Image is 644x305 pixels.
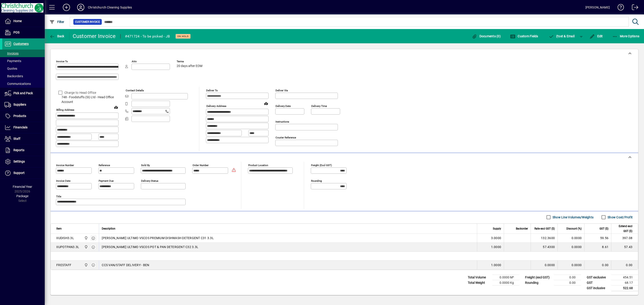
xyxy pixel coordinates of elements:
[311,163,332,167] mat-label: Freight (excl GST)
[13,42,29,46] span: Customers
[13,171,25,175] span: Support
[566,226,582,231] span: Discount (%)
[2,80,45,88] a: Communications
[585,280,611,285] td: GST
[493,226,501,231] span: Supply
[141,179,158,182] mat-label: Delivery status
[2,133,45,144] a: Staff
[13,125,28,129] span: Financials
[466,275,492,280] td: Total Volume
[48,32,66,40] button: Back
[59,3,74,11] button: Add
[275,120,289,123] mat-label: Instructions
[589,34,603,38] span: Edit
[2,72,45,80] a: Backorders
[585,275,611,280] td: GST exclusive
[102,226,115,231] span: Description
[491,263,501,267] span: 1.0000
[206,89,218,92] mat-label: Deliver To
[611,280,638,285] td: 68.17
[491,236,501,240] span: 3.0000
[534,226,555,231] span: Rate excl GST ($)
[193,163,209,167] mat-label: Order number
[585,285,611,291] td: GST inclusive
[56,163,74,167] mat-label: Invoice number
[102,263,149,267] span: CCS VAN/STAFF DELIVERY - BEN
[611,285,638,291] td: 522.68
[584,261,611,269] td: 0.00
[248,163,268,167] mat-label: Product location
[13,160,25,163] span: Settings
[99,163,110,167] mat-label: Reference
[141,163,150,167] mat-label: Sold by
[88,4,132,11] div: Christchurch Cleaning Supplies
[552,215,593,219] label: Show Line Volumes/Weights
[102,245,198,249] span: [PERSON_NAME] ULTIMO VSCOS POT & PAN DETERGENT C32 3.3L
[470,32,502,40] button: Documents (0)
[554,280,581,285] td: 0.00
[263,100,270,107] a: View on map
[2,50,45,57] a: Invoices
[177,35,189,38] span: On hold
[75,20,100,24] span: Customer Invoice
[56,195,61,198] mat-label: Title
[492,280,519,285] td: 0.0000 Kg
[49,34,64,38] span: Back
[4,67,17,70] span: Quotes
[48,18,66,26] button: Filter
[56,263,71,267] div: FRESTAFF
[2,167,45,179] a: Support
[2,156,45,167] a: Settings
[472,34,501,38] span: Documents (0)
[557,234,584,243] td: 0.0000
[557,261,584,269] td: 0.0000
[4,82,31,86] span: Communications
[177,64,202,68] span: 20 days after EOM
[56,95,119,104] span: 748 - Foodstuffs (SI) Ltd - Head Office Account
[83,263,88,267] span: Christchurch Cleaning Supplies Ltd
[13,19,22,23] span: Home
[275,104,291,108] mat-label: Delivery date
[13,91,33,95] span: Pick and Pack
[534,236,555,240] div: 132.3600
[74,3,88,11] button: Profile
[45,32,69,40] app-page-header-button: Back
[2,145,45,156] a: Reports
[177,60,203,63] span: Terms
[600,226,608,231] span: GST ($)
[547,32,577,40] button: Post & Email
[614,1,624,15] a: Knowledge Base
[13,148,24,152] span: Reports
[534,263,555,267] div: 0.0000
[2,88,45,99] a: Pick and Pack
[2,65,45,72] a: Quotes
[56,245,79,249] div: IIUPOTPAN3.3L
[83,236,88,240] span: Christchurch Cleaning Supplies Ltd
[611,275,638,280] td: 454.51
[112,104,120,111] a: View on map
[4,59,21,63] span: Payments
[56,226,62,231] span: Item
[13,137,20,140] span: Staff
[275,136,296,139] mat-label: Courier Reference
[611,261,638,269] td: 0.00
[509,32,539,40] button: Custom Fields
[2,111,45,122] a: Products
[2,57,45,65] a: Payments
[311,104,327,108] mat-label: Delivery time
[56,60,68,63] mat-label: Invoice To
[614,224,632,234] span: Extend excl GST ($)
[534,245,555,249] div: 57.4300
[523,275,554,280] td: Freight (excl GST)
[275,89,288,92] mat-label: Deliver via
[612,34,640,38] span: More Options
[311,179,322,182] mat-label: Rounding
[557,243,584,252] td: 0.0000
[4,52,19,55] span: Invoices
[510,34,538,38] span: Custom Fields
[466,280,492,285] td: Total Weight
[556,34,558,38] span: P
[607,215,633,219] label: Show Cost/Profit
[588,32,604,40] button: Edit
[611,234,638,243] td: 397.08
